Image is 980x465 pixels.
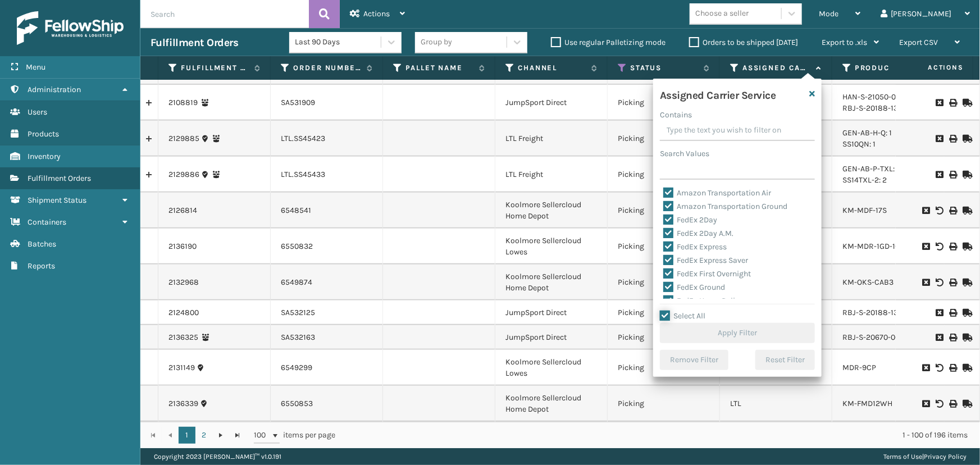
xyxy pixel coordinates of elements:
a: Go to the next page [212,427,229,444]
a: SS10QN: 1 [842,139,876,149]
i: Print BOL [949,364,956,372]
span: Export CSV [899,38,938,47]
label: FedEx First Overnight [663,269,751,279]
a: RBJ-S-20188-13 [842,308,898,317]
label: Order Number [293,63,361,73]
label: FedEx 2Day [663,215,717,225]
td: Picking [608,350,720,386]
td: SA532163 [271,325,383,350]
td: LTL Freight [495,121,608,157]
a: 2 [195,427,212,444]
img: logo [17,11,124,45]
span: Containers [28,217,66,227]
label: FedEx Home Delivery [663,296,750,306]
a: 2136325 [168,332,198,343]
i: Mark as Shipped [963,364,969,372]
i: Void BOL [936,207,942,215]
i: Request to Be Cancelled [922,364,929,372]
td: LTL [720,386,832,422]
td: Picking [608,85,720,121]
i: Print BOL [949,135,956,143]
td: Koolmore Sellercloud Home Depot [495,193,608,229]
span: Administration [28,85,81,94]
span: Mode [819,9,838,19]
i: Request to Be Cancelled [936,334,942,341]
span: Shipment Status [28,195,86,205]
div: Choose a seller [695,8,749,20]
a: Privacy Policy [924,453,967,461]
label: Amazon Transportation Air [663,188,771,198]
label: Amazon Transportation Ground [663,202,787,211]
span: Go to the next page [216,431,225,440]
a: HAN-S-21050-06: 1 [842,92,906,102]
i: Mark as Shipped [963,135,969,143]
td: 6548541 [271,193,383,229]
i: Mark as Shipped [963,309,969,317]
div: | [883,448,967,465]
td: 6549874 [271,265,383,300]
td: Picking [608,157,720,193]
td: LTL.SS45423 [271,121,383,157]
td: LTL.SS45433 [271,157,383,193]
i: Print BOL [949,279,956,286]
td: Picking [608,325,720,350]
i: Void BOL [936,400,942,408]
button: Apply Filter [660,323,815,343]
span: Actions [892,58,970,77]
span: Menu [26,62,45,72]
i: Mark as Shipped [963,334,969,341]
td: Picking [608,386,720,422]
a: MDR-9CP [842,363,876,372]
label: Fulfillment Order Id [181,63,249,73]
label: Orders to be shipped [DATE] [689,38,798,47]
button: Reset Filter [755,350,815,370]
a: KM-MDF-17S [842,206,887,215]
td: Koolmore Sellercloud Lowes [495,229,608,265]
i: Mark as Shipped [963,279,969,286]
i: Request to Be Cancelled [922,207,929,215]
td: JumpSport Direct [495,300,608,325]
a: 2136339 [168,398,198,409]
a: Terms of Use [883,453,922,461]
i: Void BOL [936,279,942,286]
label: Search Values [660,148,709,159]
label: Product SKU [855,63,923,73]
span: Users [28,107,47,117]
i: Print BOL [949,99,956,107]
a: 2108819 [168,97,198,108]
i: Void BOL [936,364,942,372]
i: Request to Be Cancelled [936,135,942,143]
input: Type the text you wish to filter on [660,121,815,141]
label: Status [630,63,698,73]
a: KM-FMD12WH [842,399,892,408]
span: items per page [254,427,336,444]
label: Pallet Name [405,63,473,73]
h4: Assigned Carrier Service [660,85,776,102]
a: 2124800 [168,307,199,318]
i: Print BOL [949,243,956,250]
td: Picking [608,300,720,325]
i: Mark as Shipped [963,400,969,408]
i: Print BOL [949,334,956,341]
span: Batches [28,239,56,249]
div: Last 90 Days [295,37,382,48]
td: 6550853 [271,386,383,422]
td: Picking [608,265,720,300]
span: Export to .xls [822,38,867,47]
i: Mark as Shipped [963,207,969,215]
h3: Fulfillment Orders [151,36,238,49]
label: Use regular Palletizing mode [551,38,666,47]
span: Actions [363,9,390,19]
a: 2132968 [168,277,199,288]
i: Request to Be Cancelled [936,99,942,107]
button: Remove Filter [660,350,728,370]
td: Koolmore Sellercloud Home Depot [495,265,608,300]
i: Void BOL [936,243,942,250]
a: SS14TXL-2: 2 [842,175,887,185]
label: Channel [518,63,586,73]
a: GEN-AB-P-TXL: 2 [842,164,901,174]
td: 6549299 [271,350,383,386]
span: Inventory [28,152,61,161]
i: Request to Be Cancelled [936,171,942,179]
span: Fulfillment Orders [28,174,91,183]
